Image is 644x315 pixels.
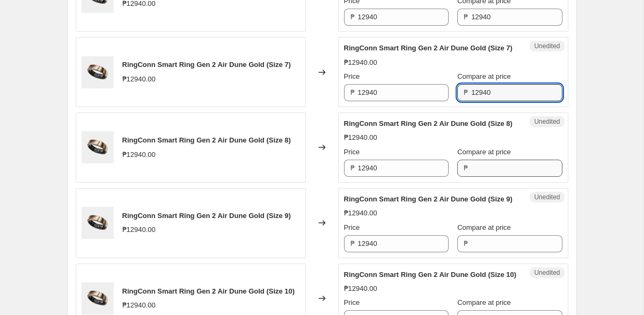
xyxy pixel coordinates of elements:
span: RingConn Smart Ring Gen 2 Air Dune Gold (Size 10) [344,271,517,279]
span: Price [344,298,360,306]
span: ₱ [464,88,468,96]
span: Unedited [534,268,560,277]
img: ZNTH_PH_RingConn_Gen_2_Air_Dune_Gold_80x.jpg [82,282,114,314]
span: ₱ [464,13,468,21]
img: ZNTH_PH_RingConn_Gen_2_Air_Dune_Gold_80x.jpg [82,207,114,239]
span: RingConn Smart Ring Gen 2 Air Dune Gold (Size 7) [122,61,291,69]
span: ₱ [350,13,355,21]
span: Price [344,148,360,156]
div: ₱12940.00 [344,132,377,143]
span: ₱ [350,164,355,172]
div: ₱12940.00 [122,74,156,85]
div: ₱12940.00 [344,208,377,219]
span: Price [344,223,360,231]
div: ₱12940.00 [344,283,377,294]
span: Compare at price [457,298,511,306]
div: ₱12940.00 [122,224,156,235]
span: RingConn Smart Ring Gen 2 Air Dune Gold (Size 9) [344,195,513,203]
span: ₱ [350,88,355,96]
img: ZNTH_PH_RingConn_Gen_2_Air_Dune_Gold_80x.jpg [82,131,114,163]
span: Compare at price [457,72,511,80]
span: RingConn Smart Ring Gen 2 Air Dune Gold (Size 8) [122,136,291,144]
span: RingConn Smart Ring Gen 2 Air Dune Gold (Size 10) [122,287,295,295]
span: Compare at price [457,223,511,231]
span: Unedited [534,42,560,50]
span: Price [344,72,360,80]
span: Unedited [534,193,560,201]
span: RingConn Smart Ring Gen 2 Air Dune Gold (Size 8) [344,119,513,127]
span: Compare at price [457,148,511,156]
div: ₱12940.00 [344,57,377,68]
span: ₱ [464,164,468,172]
span: ₱ [464,239,468,247]
span: ₱ [350,239,355,247]
span: Unedited [534,117,560,126]
div: ₱12940.00 [122,300,156,311]
img: ZNTH_PH_RingConn_Gen_2_Air_Dune_Gold_80x.jpg [82,56,114,88]
span: RingConn Smart Ring Gen 2 Air Dune Gold (Size 9) [122,212,291,220]
span: RingConn Smart Ring Gen 2 Air Dune Gold (Size 7) [344,44,513,52]
div: ₱12940.00 [122,149,156,160]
